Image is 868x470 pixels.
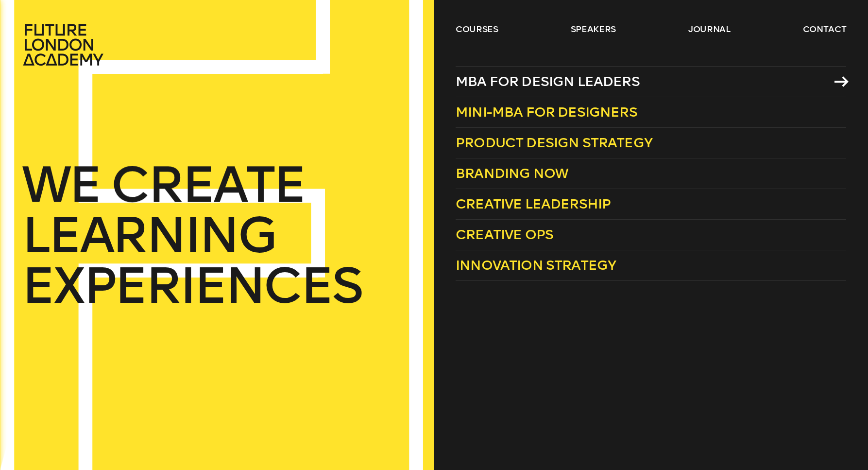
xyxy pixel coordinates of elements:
[456,250,846,281] a: Innovation Strategy
[456,189,846,220] a: Creative Leadership
[456,226,553,243] span: Creative Ops
[456,104,637,120] span: Mini-MBA for Designers
[456,257,616,273] span: Innovation Strategy
[571,23,616,35] a: speakers
[688,23,731,35] a: journal
[456,66,846,97] a: MBA for Design Leaders
[456,73,640,89] span: MBA for Design Leaders
[456,158,846,189] a: Branding Now
[456,196,611,212] span: Creative Leadership
[456,135,652,151] span: Product Design Strategy
[456,97,846,128] a: Mini-MBA for Designers
[803,23,847,35] a: contact
[456,23,498,35] a: courses
[456,220,846,250] a: Creative Ops
[456,128,846,158] a: Product Design Strategy
[456,165,568,181] span: Branding Now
